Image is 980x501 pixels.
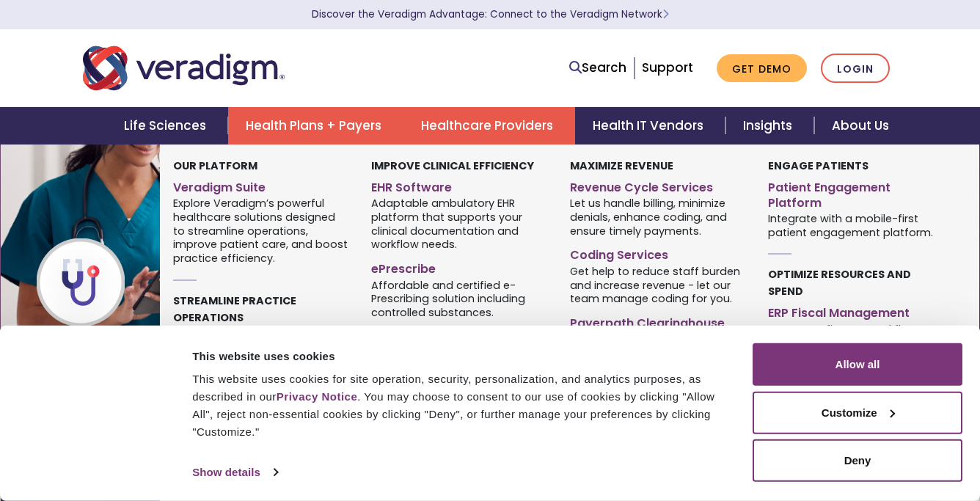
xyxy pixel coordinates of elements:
strong: Streamline Practice Operations [173,293,296,325]
img: Veradigm logo [83,44,285,92]
span: Learn More [662,7,669,21]
a: Revenue Cycle Services [570,175,746,196]
span: Integrate with a mobile-first patient engagement platform. [768,211,944,239]
strong: Our Platform [173,158,257,173]
a: Coding Services [570,242,746,263]
a: ERP Fiscal Management [768,300,944,321]
a: Veradigm Suite [173,175,349,196]
div: This website uses cookies [192,347,736,365]
span: Explore Veradigm’s powerful healthcare solutions designed to streamline operations, improve patie... [173,196,349,266]
a: Discover the Veradigm Advantage: Connect to the Veradigm NetworkLearn More [312,7,669,21]
a: Gap Closure Alerting [371,324,547,345]
a: Login [821,54,890,84]
a: Insights [725,107,814,145]
div: This website uses cookies for site operation, security, personalization, and analytics purposes, ... [192,370,736,441]
a: Health IT Vendors [575,107,725,145]
a: Support [642,59,693,76]
img: Healthcare Provider [1,145,237,401]
strong: Improve Clinical Efficiency [371,158,534,173]
span: Get help to reduce staff burden and increase revenue - let our team manage coding for you. [570,263,746,306]
a: Health Plans + Payers [228,107,403,145]
a: Privacy Notice [277,390,357,403]
a: Healthcare Providers [403,107,575,145]
a: Search [569,58,626,78]
a: Patient Engagement Platform [768,175,944,211]
strong: Maximize Revenue [570,158,673,173]
span: Let us handle billing, minimize denials, enhance coding, and ensure timely payments. [570,196,746,238]
span: Affordable and certified e-Prescribing solution including controlled substances. [371,277,547,320]
button: Deny [753,439,962,482]
a: Get Demo [717,54,807,83]
button: Allow all [753,343,962,386]
span: Automate finance workflows and improve visibility into spend, reporting, and compliance. [768,321,944,364]
a: ePrescribe [371,256,547,277]
strong: Engage Patients [768,158,869,173]
button: Customize [753,391,962,434]
a: Life Sciences [106,107,228,145]
a: Show details [192,461,277,483]
a: Payerpath Clearinghouse [570,310,746,332]
a: EHR Software [371,175,547,196]
a: About Us [814,107,907,145]
strong: Optimize Resources and Spend [768,267,911,299]
span: Adaptable ambulatory EHR platform that supports your clinical documentation and workflow needs. [371,196,547,252]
